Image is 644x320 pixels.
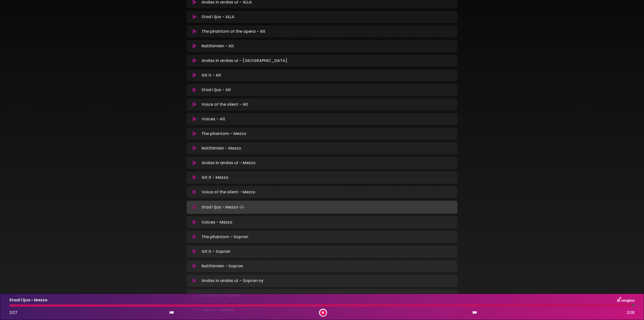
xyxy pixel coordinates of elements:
p: Andas in andas ut - Sopran ny [202,278,263,284]
span: 3:07 [9,310,17,315]
p: Git it - Alt [202,72,221,78]
p: Natthimlen - Alt [202,43,234,49]
span: 3:08 [627,310,635,316]
p: Natthimlen - Sopran [202,263,243,269]
p: Voices - Alt [202,116,225,122]
p: The phantom of the opera - Alt [202,28,265,34]
img: songbox-logo-white.png [617,297,635,303]
p: Voice of the silent - Alt [202,101,248,108]
p: Stad i ljus - Mezzo [202,204,245,211]
p: Natthimlen - Mezzo [202,145,241,151]
p: Andas in andas ut - Mezzo [202,160,256,166]
p: Stad i ljus - ALLA [202,14,234,20]
p: The phantom - Mezzo [202,131,246,137]
p: Git it - Mezzo [202,174,228,181]
img: waveform4.gif [238,204,245,211]
p: Andas in andas ut - [GEOGRAPHIC_DATA] [202,58,287,64]
p: The phantom - Sopran [202,234,248,240]
p: Voices - Mezzo [202,219,232,225]
p: Git it - Sopran [202,248,230,255]
p: Stad i ljus - Mezzo [9,297,48,303]
p: Voice of the silent - Mezzo [202,189,255,195]
p: Stad i ljus - Alt [202,87,231,93]
p: Stad i ljus - Sopran [202,292,240,298]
